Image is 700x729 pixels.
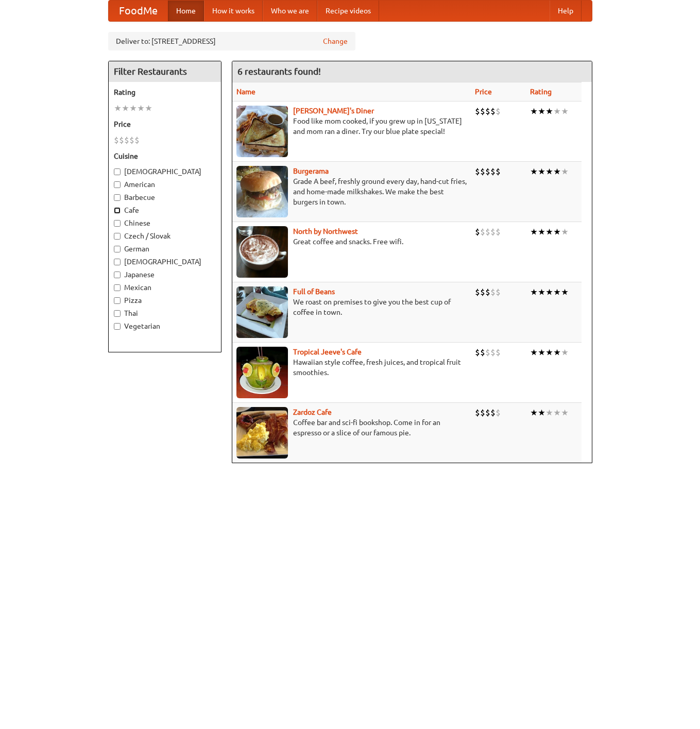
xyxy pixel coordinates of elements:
[538,106,545,117] li: ★
[204,1,263,21] a: How it works
[496,106,501,117] li: $
[496,226,501,238] li: $
[553,226,561,238] li: ★
[114,295,216,306] label: Pizza
[480,286,485,298] li: $
[108,32,355,50] div: Deliver to: [STREET_ADDRESS]
[480,166,485,177] li: $
[109,61,221,82] h4: Filter Restaurants
[480,226,485,238] li: $
[293,167,329,175] a: Burgerama
[485,226,490,238] li: $
[530,286,538,298] li: ★
[114,308,216,318] label: Thai
[480,347,485,358] li: $
[545,347,553,358] li: ★
[553,347,561,358] li: ★
[485,286,490,298] li: $
[236,297,467,317] p: We roast on premises to give you the best cup of coffee in town.
[475,88,492,96] a: Price
[561,106,569,117] li: ★
[496,166,501,177] li: $
[538,166,545,177] li: ★
[114,205,216,215] label: Cafe
[114,168,121,175] input: [DEMOGRAPHIC_DATA]
[114,218,216,228] label: Chinese
[530,166,538,177] li: ★
[553,166,561,177] li: ★
[538,226,545,238] li: ★
[145,103,152,114] li: ★
[293,107,374,115] a: [PERSON_NAME]'s Diner
[114,181,121,188] input: American
[236,106,288,157] img: sallys.jpg
[485,407,490,418] li: $
[561,226,569,238] li: ★
[114,166,216,177] label: [DEMOGRAPHIC_DATA]
[545,106,553,117] li: ★
[236,226,288,278] img: north.jpg
[129,103,137,114] li: ★
[114,207,121,214] input: Cafe
[114,297,121,304] input: Pizza
[114,103,122,114] li: ★
[293,408,332,416] a: Zardoz Cafe
[530,88,552,96] a: Rating
[236,357,467,378] p: Hawaiian style coffee, fresh juices, and tropical fruit smoothies.
[553,407,561,418] li: ★
[114,194,121,201] input: Barbecue
[114,233,121,240] input: Czech / Slovak
[553,286,561,298] li: ★
[114,151,216,161] h5: Cuisine
[561,347,569,358] li: ★
[553,106,561,117] li: ★
[114,284,121,291] input: Mexican
[538,347,545,358] li: ★
[545,226,553,238] li: ★
[114,259,121,265] input: [DEMOGRAPHIC_DATA]
[236,88,255,96] a: Name
[122,103,129,114] li: ★
[114,220,121,227] input: Chinese
[561,166,569,177] li: ★
[530,226,538,238] li: ★
[545,407,553,418] li: ★
[236,116,467,137] p: Food like mom cooked, if you grew up in [US_STATE] and mom ran a diner. Try our blue plate special!
[480,106,485,117] li: $
[496,347,501,358] li: $
[168,1,204,21] a: Home
[530,407,538,418] li: ★
[561,407,569,418] li: ★
[236,417,467,438] p: Coffee bar and sci-fi bookshop. Come in for an espresso or a slice of our famous pie.
[475,226,480,238] li: $
[293,287,335,296] a: Full of Beans
[485,347,490,358] li: $
[490,106,496,117] li: $
[114,282,216,293] label: Mexican
[475,407,480,418] li: $
[545,166,553,177] li: ★
[236,166,288,217] img: burgerama.jpg
[293,227,358,235] a: North by Northwest
[237,66,321,76] ng-pluralize: 6 restaurants found!
[137,103,145,114] li: ★
[496,286,501,298] li: $
[114,87,216,97] h5: Rating
[323,36,348,46] a: Change
[485,166,490,177] li: $
[475,166,480,177] li: $
[475,286,480,298] li: $
[236,286,288,338] img: beans.jpg
[134,134,140,146] li: $
[490,226,496,238] li: $
[236,347,288,398] img: jeeves.jpg
[114,269,216,280] label: Japanese
[475,347,480,358] li: $
[114,257,216,267] label: [DEMOGRAPHIC_DATA]
[114,323,121,330] input: Vegetarian
[538,286,545,298] li: ★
